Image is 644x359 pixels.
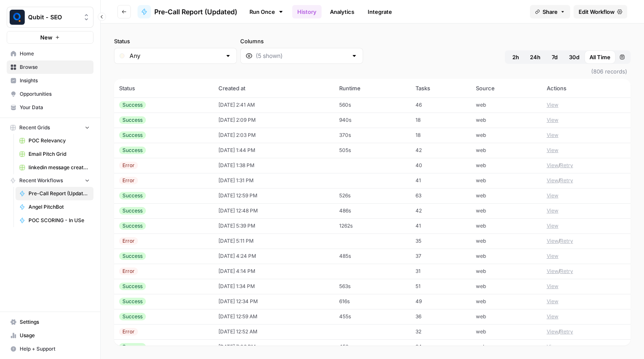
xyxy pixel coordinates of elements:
[547,328,558,335] button: View
[560,162,573,169] button: Retry
[119,222,146,230] div: Success
[471,97,541,113] td: web
[16,134,93,147] a: POC Relevancy
[213,113,334,128] td: [DATE] 2:09 PM
[334,339,411,354] td: 452s
[471,279,541,294] td: web
[410,158,471,173] td: 40
[213,79,334,97] th: Created at
[334,79,411,97] th: Runtime
[471,143,541,158] td: web
[119,131,146,139] div: Success
[20,90,90,98] span: Opportunities
[560,177,573,184] button: Retry
[19,124,50,131] span: Recent Grids
[471,113,541,128] td: web
[471,79,541,97] th: Source
[16,200,93,214] a: Angel PitchBot
[119,162,138,169] div: Error
[119,343,146,351] div: Success
[29,150,90,158] span: Email Pitch Grid
[471,233,541,249] td: web
[119,116,146,124] div: Success
[20,104,90,111] span: Your Data
[334,218,411,233] td: 1262s
[334,143,411,158] td: 505s
[114,79,213,97] th: Status
[410,264,471,279] td: 31
[7,87,93,101] a: Opportunities
[547,162,558,169] button: View
[410,79,471,97] th: Tasks
[547,192,558,199] button: View
[410,143,471,158] td: 42
[213,218,334,233] td: [DATE] 5:39 PM
[560,328,573,335] button: Retry
[410,324,471,339] td: 32
[7,7,93,28] button: Workspace: Qubit - SEO
[410,249,471,264] td: 37
[7,342,93,356] button: Help + Support
[547,313,558,320] button: View
[154,7,237,17] span: Pre-Call Report (Updated)
[334,113,411,128] td: 940s
[471,249,541,264] td: web
[114,64,631,79] span: (806 records)
[119,192,146,199] div: Success
[334,309,411,324] td: 455s
[213,249,334,264] td: [DATE] 4:24 PM
[10,10,25,25] img: Qubit - SEO Logo
[542,158,631,173] td: /
[114,37,237,45] label: Status
[292,5,322,18] a: History
[119,237,138,245] div: Error
[29,203,90,211] span: Angel PitchBot
[28,13,79,21] span: Qubit - SEO
[20,318,90,326] span: Settings
[213,173,334,188] td: [DATE] 1:31 PM
[471,324,541,339] td: web
[547,116,558,124] button: View
[410,128,471,143] td: 18
[547,177,558,184] button: View
[542,79,631,97] th: Actions
[213,158,334,173] td: [DATE] 1:38 PM
[29,137,90,144] span: POC Relevancy
[547,101,558,109] button: View
[7,121,93,134] button: Recent Grids
[363,5,397,18] a: Integrate
[547,267,558,275] button: View
[213,279,334,294] td: [DATE] 1:34 PM
[471,128,541,143] td: web
[410,309,471,324] td: 36
[7,329,93,342] a: Usage
[325,5,359,18] a: Analytics
[547,207,558,215] button: View
[7,101,93,114] a: Your Data
[542,233,631,249] td: /
[240,37,363,45] label: Columns
[20,50,90,58] span: Home
[119,177,138,184] div: Error
[410,97,471,113] td: 46
[7,31,93,44] button: New
[119,313,146,320] div: Success
[471,188,541,203] td: web
[569,53,579,61] span: 30d
[547,237,558,245] button: View
[213,188,334,203] td: [DATE] 12:59 PM
[256,52,348,60] input: (5 shown)
[543,8,558,16] span: Share
[545,50,564,64] button: 7d
[471,294,541,309] td: web
[410,218,471,233] td: 41
[213,143,334,158] td: [DATE] 1:44 PM
[547,343,558,351] button: View
[16,147,93,161] a: Email Pitch Grid
[410,113,471,128] td: 18
[471,218,541,233] td: web
[29,217,90,224] span: POC SCORING - In USe
[213,294,334,309] td: [DATE] 12:34 PM
[506,50,525,64] button: 2h
[471,203,541,218] td: web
